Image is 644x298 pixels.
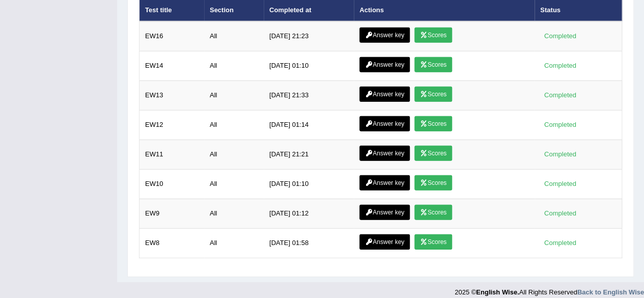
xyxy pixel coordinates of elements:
[139,80,204,110] td: EW13
[359,234,410,250] a: Answer key
[204,140,264,169] td: All
[540,90,580,101] div: Completed
[414,57,452,72] a: Scores
[359,205,410,220] a: Answer key
[204,169,264,199] td: All
[204,110,264,140] td: All
[359,116,410,131] a: Answer key
[139,21,204,51] td: EW16
[139,140,204,169] td: EW11
[359,87,410,102] a: Answer key
[577,288,644,296] a: Back to English Wise
[414,205,452,220] a: Scores
[204,199,264,228] td: All
[264,80,354,110] td: [DATE] 21:33
[139,228,204,258] td: EW8
[455,282,644,297] div: 2025 © All Rights Reserved
[264,140,354,169] td: [DATE] 21:21
[204,21,264,51] td: All
[264,199,354,228] td: [DATE] 01:12
[414,175,452,191] a: Scores
[264,110,354,140] td: [DATE] 01:14
[540,120,580,130] div: Completed
[204,228,264,258] td: All
[264,51,354,80] td: [DATE] 01:10
[264,21,354,51] td: [DATE] 21:23
[359,28,410,43] a: Answer key
[540,31,580,42] div: Completed
[540,179,580,189] div: Completed
[414,87,452,102] a: Scores
[359,175,410,191] a: Answer key
[359,146,410,161] a: Answer key
[139,199,204,228] td: EW9
[414,234,452,250] a: Scores
[359,57,410,72] a: Answer key
[540,208,580,219] div: Completed
[476,288,519,296] strong: English Wise.
[540,149,580,160] div: Completed
[204,51,264,80] td: All
[139,169,204,199] td: EW10
[414,146,452,161] a: Scores
[139,51,204,80] td: EW14
[540,61,580,71] div: Completed
[414,28,452,43] a: Scores
[139,110,204,140] td: EW12
[204,80,264,110] td: All
[264,169,354,199] td: [DATE] 01:10
[414,116,452,131] a: Scores
[264,228,354,258] td: [DATE] 01:58
[540,238,580,249] div: Completed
